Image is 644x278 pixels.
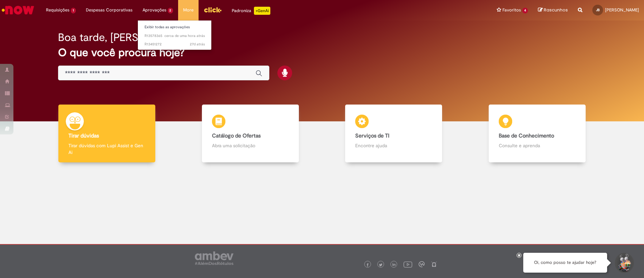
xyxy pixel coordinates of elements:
span: 4 [522,8,528,13]
b: Tirar dúvidas [68,132,99,139]
span: 27d atrás [190,42,205,47]
p: Tirar dúvidas com Lupi Assist e Gen Ai [68,142,145,156]
time: 03/09/2025 22:14:28 [190,42,205,47]
img: ServiceNow [1,3,35,17]
img: logo_footer_ambev_rotulo_gray.png [195,251,233,265]
div: Padroniza [232,7,270,15]
img: logo_footer_facebook.png [366,263,369,267]
span: Aprovações [143,7,166,13]
span: R13578365 [145,33,205,39]
img: logo_footer_naosei.png [431,261,437,267]
h2: O que você procura hoje? [58,47,586,58]
span: [PERSON_NAME] [605,7,639,13]
a: Tirar dúvidas Tirar dúvidas com Lupi Assist e Gen Ai [35,105,179,163]
p: +GenAi [254,7,270,15]
a: Base de Conhecimento Consulte e aprenda [466,105,609,163]
img: click_logo_yellow_360x200.png [204,5,222,15]
p: Consulte e aprenda [499,142,576,149]
a: Catálogo de Ofertas Abra uma solicitação [179,105,322,163]
span: Despesas Corporativas [86,7,132,13]
span: R13451272 [145,42,205,47]
a: Exibir todas as aprovações [138,24,212,31]
span: JB [596,8,600,12]
b: Serviços de TI [355,132,389,139]
button: Iniciar Conversa de Suporte [614,253,634,273]
span: More [183,7,194,13]
p: Abra uma solicitação [212,142,289,149]
b: Catálogo de Ofertas [212,132,261,139]
a: Serviços de TI Encontre ajuda [322,105,466,163]
span: Rascunhos [544,7,568,13]
span: 2 [168,8,173,13]
ul: Aprovações [138,20,212,50]
img: logo_footer_workplace.png [419,261,425,267]
b: Base de Conhecimento [499,132,554,139]
div: Oi, como posso te ajudar hoje? [523,253,607,273]
span: Favoritos [502,7,521,13]
h2: Boa tarde, [PERSON_NAME] [58,32,194,43]
span: cerca de uma hora atrás [164,33,205,38]
span: Requisições [46,7,69,13]
img: logo_footer_linkedin.png [392,263,396,267]
time: 30/09/2025 15:09:10 [164,33,205,38]
img: logo_footer_twitter.png [379,263,382,267]
a: Aberto R13451272 : [138,41,212,48]
a: Aberto R13578365 : [138,32,212,40]
span: 1 [71,8,76,13]
img: logo_footer_youtube.png [404,260,412,269]
a: Rascunhos [538,7,568,13]
p: Encontre ajuda [355,142,432,149]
